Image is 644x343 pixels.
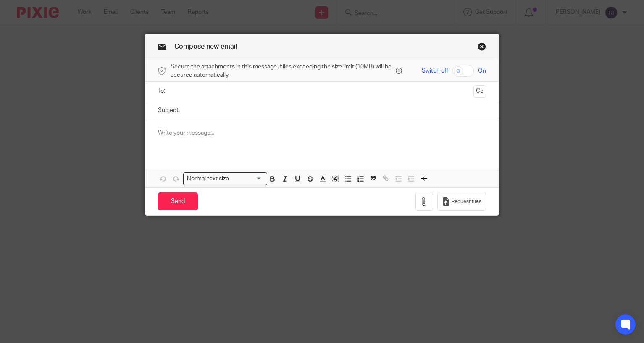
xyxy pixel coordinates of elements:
[171,62,394,80] span: Secure the attachments in this message. Files exceeding the size limit (10MB) will be secured aut...
[158,192,198,210] input: Send
[478,67,486,75] span: On
[478,42,486,54] a: Close this dialog window
[174,43,237,50] span: Compose new email
[158,106,180,114] label: Subject:
[437,192,486,211] button: Request files
[422,67,448,75] span: Switch off
[185,174,231,183] span: Normal text size
[183,172,267,185] div: Search for option
[473,85,486,98] button: Cc
[452,198,481,205] span: Request files
[232,174,262,183] input: Search for option
[158,87,167,95] label: To:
